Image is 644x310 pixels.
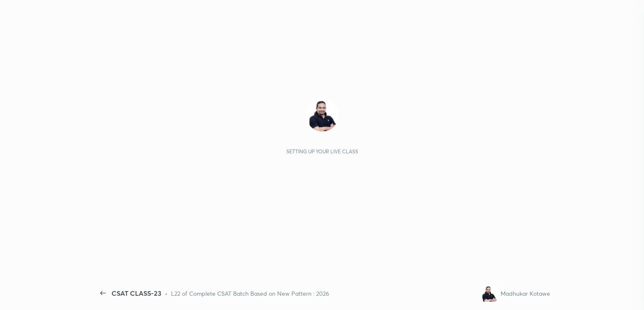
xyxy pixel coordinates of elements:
div: Setting up your live class [286,148,358,155]
img: 1089d18755e24a6bb5ad33d6a3e038e4.jpg [306,98,339,131]
div: • [165,289,168,298]
div: L22 of Complete CSAT Batch Based on New Pattern : 2026 [171,289,329,298]
div: Madhukar Kotawe [501,289,550,298]
div: CSAT CLASS-23 [112,288,161,298]
img: 1089d18755e24a6bb5ad33d6a3e038e4.jpg [480,285,497,302]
